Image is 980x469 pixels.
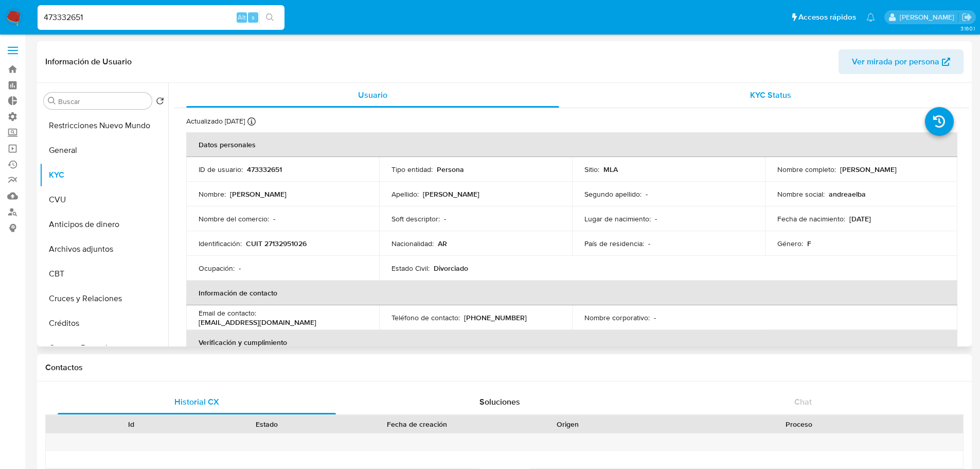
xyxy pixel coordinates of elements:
[852,49,939,74] span: Ver mirada por persona
[391,313,460,322] p: Teléfono de contacto :
[199,189,226,199] p: Nombre :
[38,11,284,24] input: Buscar usuario o caso...
[45,362,964,373] h1: Contactos
[794,396,812,408] span: Chat
[199,214,269,223] p: Nombre del comercio :
[199,308,256,318] p: Email de contacto :
[839,49,964,74] button: Ver mirada por persona
[750,89,791,101] span: KYC Status
[239,264,241,273] p: -
[40,336,168,360] button: Cuentas Bancarias
[423,189,479,199] p: [PERSON_NAME]
[40,113,168,138] button: Restricciones Nuevo Mundo
[584,189,642,199] p: Segundo apellido :
[246,239,307,248] p: CUIT 27132951026
[199,264,235,273] p: Ocupación :
[961,12,972,23] a: Salir
[391,214,440,223] p: Soft descriptor :
[849,214,871,223] p: [DATE]
[584,165,599,174] p: Sitio :
[156,97,164,108] button: Volver al orden por defecto
[777,239,803,248] p: Género :
[342,419,493,429] div: Fecha de creación
[807,239,811,248] p: F
[174,396,219,408] span: Historial CX
[186,116,245,126] p: Actualizado [DATE]
[603,165,618,174] p: MLA
[252,12,255,22] span: s
[40,237,168,262] button: Archivos adjuntos
[199,239,242,248] p: Identificación :
[798,12,856,23] span: Accesos rápidos
[464,313,527,322] p: [PHONE_NUMBER]
[777,165,836,174] p: Nombre completo :
[777,189,825,199] p: Nombre social :
[655,214,657,223] p: -
[186,132,957,157] th: Datos personales
[391,189,419,199] p: Apellido :
[829,189,866,199] p: andreaelba
[479,396,520,408] span: Soluciones
[777,214,845,223] p: Fecha de nacimiento :
[643,419,956,429] div: Proceso
[273,214,275,223] p: -
[391,165,433,174] p: Tipo entidad :
[45,57,132,67] h1: Información de Usuario
[186,281,957,305] th: Información de contacto
[584,239,644,248] p: País de residencia :
[259,10,280,25] button: search-icon
[199,318,316,327] p: [EMAIL_ADDRESS][DOMAIN_NAME]
[230,189,287,199] p: [PERSON_NAME]
[584,214,651,223] p: Lugar de nacimiento :
[900,12,958,22] p: zoe.breuer@mercadolibre.com
[40,286,168,311] button: Cruces y Relaciones
[40,187,168,212] button: CVU
[866,13,875,22] a: Notificaciones
[840,165,897,174] p: [PERSON_NAME]
[391,264,430,273] p: Estado Civil :
[654,313,656,322] p: -
[444,214,446,223] p: -
[238,12,246,22] span: Alt
[646,189,648,199] p: -
[438,239,447,248] p: AR
[648,239,650,248] p: -
[40,138,168,163] button: General
[206,419,327,429] div: Estado
[437,165,464,174] p: Persona
[391,239,434,248] p: Nacionalidad :
[186,330,957,355] th: Verificación y cumplimiento
[247,165,282,174] p: 473332651
[71,419,192,429] div: Id
[199,165,243,174] p: ID de usuario :
[584,313,650,322] p: Nombre corporativo :
[434,264,468,273] p: Divorciado
[40,212,168,237] button: Anticipos de dinero
[358,89,387,101] span: Usuario
[40,163,168,187] button: KYC
[48,97,56,105] button: Buscar
[507,419,628,429] div: Origen
[58,97,148,106] input: Buscar
[40,262,168,286] button: CBT
[40,311,168,336] button: Créditos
